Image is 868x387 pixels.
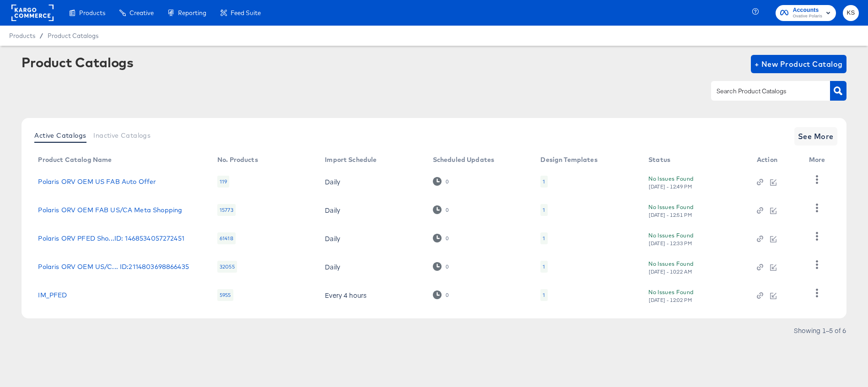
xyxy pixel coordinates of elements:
span: Reporting [178,9,206,16]
div: Product Catalog Name [38,156,112,163]
button: KS [843,5,859,21]
div: 0 [445,235,449,242]
span: Products [9,32,35,39]
div: Showing 1–5 of 6 [793,327,846,333]
button: AccountsOvative Polaris [776,5,836,21]
div: 1 [540,261,547,273]
div: 0 [433,205,449,214]
span: + New Product Catalog [755,58,843,70]
span: Creative [129,9,154,16]
a: Polaris ORV PFED Sho...ID: 1468534057272451 [38,235,184,242]
div: 1 [543,206,545,214]
div: 119 [217,176,229,188]
div: Product Catalogs [22,55,133,70]
div: 1 [540,204,547,216]
span: See More [798,130,834,143]
div: 1 [540,176,547,188]
td: Daily [318,224,425,253]
div: 1 [540,232,547,244]
td: Daily [318,167,425,196]
div: 15773 [217,204,236,216]
span: / [35,32,48,39]
div: 1 [543,263,545,270]
a: Polaris ORV OEM US/C... ID:2114803698866435 [38,263,189,270]
div: 61418 [217,232,236,244]
div: 1 [540,289,547,301]
th: Action [749,153,802,167]
a: IM_PFED [38,291,67,299]
td: Daily [318,253,425,281]
a: Product Catalogs [48,32,98,39]
a: Polaris ORV OEM FAB US/CA Meta Shopping [38,206,182,214]
span: Accounts [793,5,822,15]
a: Polaris ORV OEM US FAB Auto Offer [38,178,156,185]
span: Feed Suite [231,9,261,16]
div: 5955 [217,289,233,301]
div: 0 [445,178,449,185]
div: 1 [543,178,545,185]
span: Inactive Catalogs [93,132,151,139]
div: 0 [445,263,449,270]
td: Daily [318,196,425,224]
div: Design Templates [540,156,597,163]
th: More [802,153,836,167]
div: 0 [445,292,449,298]
span: Active Catalogs [34,132,86,139]
div: 0 [433,177,449,186]
td: Every 4 hours [318,281,425,309]
div: No. Products [217,156,258,163]
button: See More [794,127,837,145]
input: Search Product Catalogs [715,86,812,97]
span: Ovative Polaris [793,13,822,20]
span: KS [846,8,855,18]
div: 0 [445,207,449,213]
div: 1 [543,235,545,242]
div: 0 [433,290,449,299]
button: + New Product Catalog [751,55,846,73]
th: Status [641,153,749,167]
div: 0 [433,234,449,242]
div: Import Schedule [325,156,377,163]
div: 0 [433,262,449,271]
div: 32055 [217,261,237,273]
div: Scheduled Updates [433,156,495,163]
span: Products [79,9,105,16]
div: 1 [543,291,545,299]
